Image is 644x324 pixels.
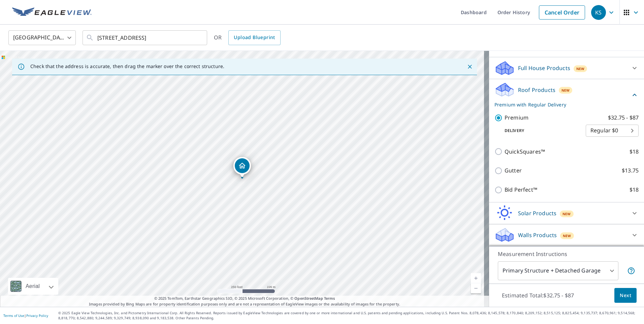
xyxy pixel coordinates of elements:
p: $18 [630,148,639,156]
p: $18 [630,186,639,194]
p: Premium [505,114,528,122]
a: Upload Blueprint [228,30,280,45]
a: Current Level 17, Zoom Out [471,283,481,293]
span: Next [620,291,631,300]
img: EV Logo [12,7,92,18]
div: Regular $0 [586,121,639,140]
p: QuickSquares™ [505,148,545,156]
span: New [562,211,571,217]
span: © 2025 TomTom, Earthstar Geographics SIO, © 2025 Microsoft Corporation, © [154,296,335,301]
div: Roof ProductsNewPremium with Regular Delivery [494,82,639,108]
p: © 2025 Eagle View Technologies, Inc. and Pictometry International Corp. All Rights Reserved. Repo... [58,311,641,321]
div: KS [591,5,606,20]
span: New [576,66,585,71]
div: [GEOGRAPHIC_DATA] [8,28,76,47]
p: Premium with Regular Delivery [494,101,631,108]
div: Aerial [8,278,58,295]
div: Aerial [24,278,42,295]
p: Delivery [494,128,586,134]
p: Full House Products [518,64,570,72]
p: Measurement Instructions [498,250,635,258]
p: $32.75 - $87 [608,114,639,122]
p: Walls Products [518,231,557,239]
div: Walls ProductsNew [494,227,639,243]
p: Check that the address is accurate, then drag the marker over the correct structure. [30,63,224,69]
p: Solar Products [518,209,556,217]
p: Roof Products [518,86,555,94]
span: New [563,233,571,238]
a: Cancel Order [539,5,585,20]
button: Next [614,288,637,303]
p: | [3,314,48,318]
input: Search by address or latitude-longitude [97,28,193,47]
span: Your report will include the primary structure and a detached garage if one exists. [627,267,635,275]
p: Gutter [505,166,522,175]
p: $13.75 [622,166,639,175]
div: Primary Structure + Detached Garage [498,261,618,280]
span: New [561,88,570,93]
a: Current Level 17, Zoom In [471,273,481,283]
a: Terms [324,296,335,301]
div: Dropped pin, building 1, Residential property, 3326 Yukon Straight San Antonio, TX 78261 [233,157,251,178]
p: Bid Perfect™ [505,186,537,194]
button: Close [465,62,474,71]
span: Upload Blueprint [234,33,275,42]
div: OR [214,30,281,45]
div: Full House ProductsNew [494,60,639,76]
p: Estimated Total: $32.75 - $87 [496,288,579,303]
a: Privacy Policy [26,313,48,318]
a: Terms of Use [3,313,24,318]
a: OpenStreetMap [294,296,323,301]
div: Solar ProductsNew [494,205,639,221]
